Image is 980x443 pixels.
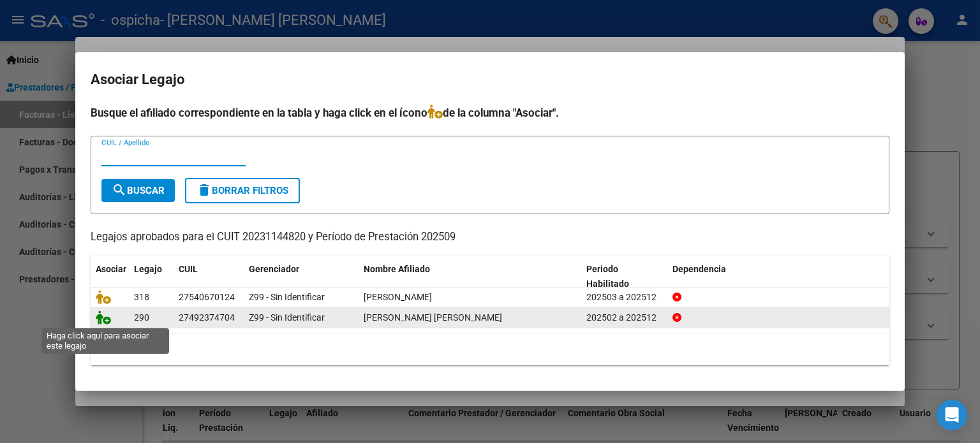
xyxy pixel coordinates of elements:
div: 202502 a 202512 [586,310,662,325]
div: 202503 a 202512 [586,290,662,305]
div: 27492374704 [179,310,235,325]
datatable-header-cell: Periodo Habilitado [581,256,667,298]
datatable-header-cell: Gerenciador [244,256,359,298]
mat-icon: search [112,182,127,198]
datatable-header-cell: Asociar [91,256,129,298]
p: Legajos aprobados para el CUIT 20231144820 y Período de Prestación 202509 [91,229,889,245]
datatable-header-cell: Dependencia [667,256,890,298]
datatable-header-cell: Legajo [129,256,174,298]
span: Periodo Habilitado [586,264,629,289]
h2: Asociar Legajo [91,68,889,92]
span: CUIL [179,264,198,274]
span: GONZALEZ RUIZ MAIA ELUNEY [364,292,432,302]
span: Legajo [134,264,162,274]
span: Dependencia [672,264,726,274]
h4: Busque el afiliado correspondiente en la tabla y haga click en el ícono de la columna "Asociar". [91,105,889,121]
div: Open Intercom Messenger [937,400,967,430]
span: MALDONADO KEREN YANINA [364,312,502,323]
span: Gerenciador [249,264,299,274]
datatable-header-cell: Nombre Afiliado [359,256,581,298]
datatable-header-cell: CUIL [174,256,244,298]
div: 2 registros [91,333,889,365]
mat-icon: delete [197,182,212,198]
button: Buscar [101,179,175,202]
button: Borrar Filtros [185,178,300,203]
span: Nombre Afiliado [364,264,430,274]
span: Borrar Filtros [197,185,288,196]
span: Buscar [112,185,165,196]
span: Z99 - Sin Identificar [249,292,325,302]
span: 318 [134,292,149,302]
div: 27540670124 [179,290,235,305]
span: Asociar [96,264,126,274]
span: Z99 - Sin Identificar [249,312,325,323]
span: 290 [134,312,149,323]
